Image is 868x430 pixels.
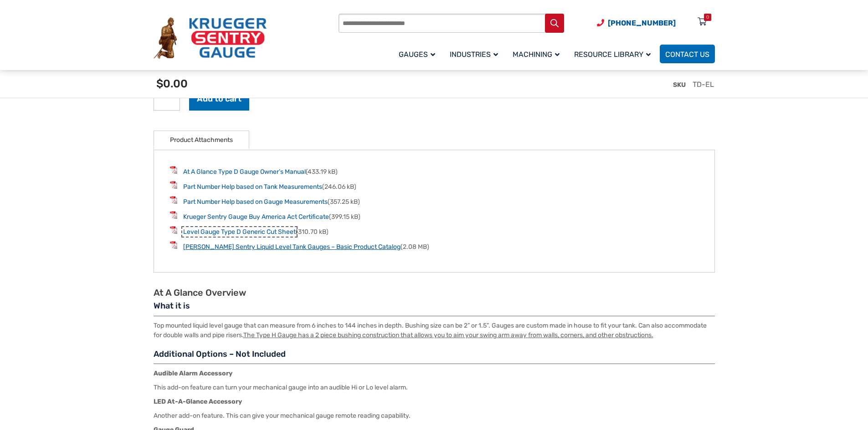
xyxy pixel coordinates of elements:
[170,226,699,237] li: (310.70 kB)
[154,349,715,364] h3: Additional Options – Not Included
[154,301,715,316] h3: What it is
[450,50,498,59] span: Industries
[170,211,699,222] li: (399.15 kB)
[673,81,686,89] span: SKU
[693,80,714,89] span: TD-EL
[608,19,676,27] span: [PHONE_NUMBER]
[154,287,715,298] h2: At A Glance Overview
[507,43,569,65] a: Machining
[154,398,242,405] strong: LED At-A-Glance Accessory
[170,166,699,177] li: (433.19 kB)
[660,45,715,63] a: Contact Us
[170,241,699,252] li: (2.08 MB)
[183,243,401,251] a: [PERSON_NAME] Sentry Liquid Level Tank Gauges – Basic Product Catalog
[170,131,233,149] a: Product Attachments
[243,331,653,339] u: The Type H Gauge has a 2 piece bushing construction that allows you to aim your swing arm away fr...
[154,411,715,420] p: Another add-on feature. This can give your mechanical gauge remote reading capability.
[183,183,322,191] a: Part Number Help based on Tank Measurements
[665,50,709,59] span: Contact Us
[399,50,435,59] span: Gauges
[154,383,715,392] p: This add-on feature can turn your mechanical gauge into an audible Hi or Lo level alarm.
[444,43,507,65] a: Industries
[154,369,232,377] strong: Audible Alarm Accessory
[183,228,296,236] a: Level Gauge Type D Generic Cut Sheet
[393,43,444,65] a: Gauges
[183,198,328,206] a: Part Number Help based on Gauge Measurements
[183,168,306,176] a: At A Glance Type D Gauge Owner’s Manual
[569,43,660,65] a: Resource Library
[513,50,560,59] span: Machining
[170,181,699,192] li: (246.06 kB)
[154,321,715,340] p: Top mounted liquid level gauge that can measure from 6 inches to 144 inches in depth. Bushing siz...
[154,17,267,59] img: Krueger Sentry Gauge
[706,14,709,21] div: 0
[574,50,651,59] span: Resource Library
[183,213,329,221] a: Krueger Sentry Gauge Buy America Act Certificate
[170,196,699,207] li: (357.25 kB)
[597,17,676,29] a: Phone Number (920) 434-8860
